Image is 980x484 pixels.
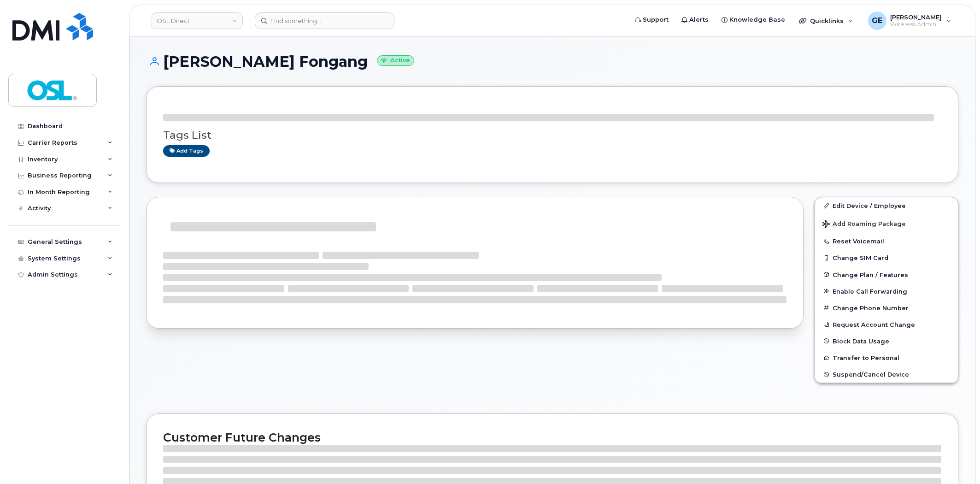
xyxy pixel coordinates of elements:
[815,197,958,214] a: Edit Device / Employee
[163,145,210,157] a: Add tags
[815,283,958,300] button: Enable Call Forwarding
[146,53,958,70] h1: [PERSON_NAME] Fongang
[815,266,958,283] button: Change Plan / Features
[815,233,958,249] button: Reset Voicemail
[815,249,958,266] button: Change SIM Card
[833,371,909,378] span: Suspend/Cancel Device
[822,220,906,229] span: Add Roaming Package
[815,214,958,233] button: Add Roaming Package
[833,288,907,295] span: Enable Call Forwarding
[163,431,941,444] h2: Customer Future Changes
[815,300,958,316] button: Change Phone Number
[815,349,958,366] button: Transfer to Personal
[163,130,941,141] h3: Tags List
[815,366,958,383] button: Suspend/Cancel Device
[815,333,958,349] button: Block Data Usage
[377,55,414,66] small: Active
[833,271,908,278] span: Change Plan / Features
[815,316,958,333] button: Request Account Change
